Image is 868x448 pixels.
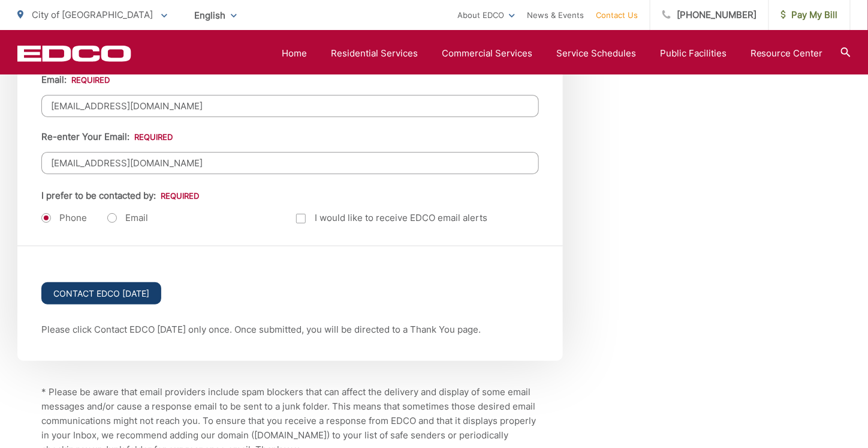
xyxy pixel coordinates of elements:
span: City of [GEOGRAPHIC_DATA] [32,9,153,20]
p: Please click Contact EDCO [DATE] only once. Once submitted, you will be directed to a Thank You p... [41,322,539,337]
label: Email: [41,74,110,85]
a: EDCD logo. Return to the homepage. [17,45,131,62]
a: Contact Us [596,8,638,22]
a: Service Schedules [556,46,636,61]
a: Public Facilities [660,46,727,61]
label: I would like to receive EDCO email alerts [296,211,487,225]
a: Commercial Services [442,46,532,61]
input: Contact EDCO [DATE] [41,282,161,304]
a: News & Events [527,8,584,22]
span: Pay My Bill [781,8,838,22]
label: Phone [41,212,87,224]
label: Re-enter Your Email: [41,132,173,142]
label: I prefer to be contacted by: [41,190,199,201]
a: About EDCO [457,8,515,22]
span: English [185,5,246,26]
a: Residential Services [331,46,418,61]
label: Email [107,212,148,224]
a: Resource Center [751,46,823,61]
a: Home [282,46,307,61]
